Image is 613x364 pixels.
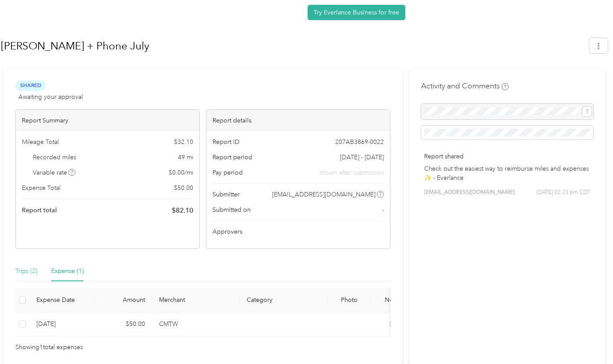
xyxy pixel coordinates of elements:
th: Notes [371,288,415,312]
span: Variable rate [33,168,76,177]
td: 8-1-2025 [29,312,95,336]
th: Merchant [152,288,240,312]
span: Mileage Total [22,137,59,147]
span: Approvers [213,227,242,236]
span: Showing 1 total expenses [15,343,83,352]
td: CMTW [152,312,240,336]
span: 207AB3869-0022 [335,137,384,147]
p: Check out the easiest way to reimburse miles and expenses ✨ - Everlance [424,164,590,182]
span: $ 32.10 [174,137,193,147]
th: Photo [327,288,371,312]
span: Expense Total [22,183,60,192]
button: Try Everlance Business for free [308,5,405,20]
span: shown after submission [319,168,384,177]
span: $ 82.10 [172,205,193,216]
span: [DATE] - [DATE] [340,153,384,162]
th: Amount [95,288,152,312]
div: Expense (1) [51,266,84,276]
span: Report total [22,206,57,215]
span: Submitter [213,190,240,199]
th: Category [240,288,327,312]
span: Submitted on [213,205,251,214]
h1: Irelynn Mileage + Phone July [1,35,583,56]
h4: Activity and Comments [421,80,509,91]
span: $ 0.00 / mi [169,168,193,177]
span: Report ID [213,137,240,147]
span: Pay period [213,168,243,177]
span: $ 50.00 [174,183,193,192]
span: 49 mi [178,153,193,162]
td: $50.00 [95,312,152,336]
span: [DATE] 02:23 pm CDT [536,189,590,196]
div: Trips (2) [15,266,37,276]
span: Awaiting your approval [18,92,83,101]
div: Report details [206,110,390,131]
p: Report shared [424,152,590,161]
span: [EMAIL_ADDRESS][DOMAIN_NAME] [424,189,515,196]
span: Shared [15,80,46,91]
span: [EMAIL_ADDRESS][DOMAIN_NAME] [272,190,376,199]
th: Expense Date [29,288,95,312]
div: Report Summary [16,110,199,131]
span: Recorded miles [33,153,76,162]
span: - [382,205,384,214]
span: Report period [213,153,252,162]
